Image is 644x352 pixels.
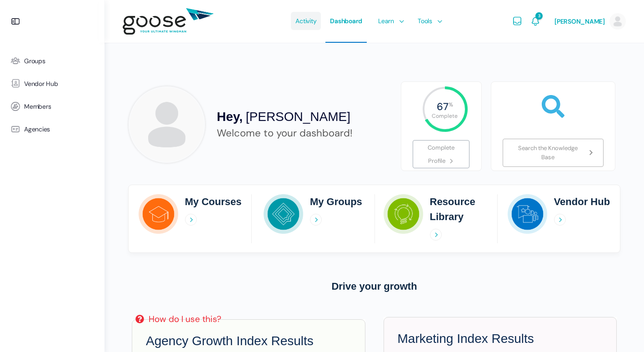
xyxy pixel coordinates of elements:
[264,194,303,234] img: My Groups
[497,194,620,243] a: Vendor Hub Vendor Hub
[217,126,353,141] div: Welcome to your dashboard!
[374,194,497,243] a: Resource Library Resource Library
[5,50,100,72] a: Groups
[24,57,45,65] span: Groups
[535,12,543,20] span: 3
[5,118,100,141] a: Agencies
[132,313,225,325] a: How do I use this?
[24,80,58,88] span: Vendor Hub
[251,194,374,243] a: My Groups My Groups
[384,194,423,234] img: Resource Library
[132,307,134,318] img: Email Icons – white
[185,194,242,209] h2: My Courses
[554,194,610,209] h2: Vendor Hub
[554,17,605,25] span: [PERSON_NAME]
[246,110,350,124] span: [PERSON_NAME]
[24,126,50,133] span: Agencies
[512,144,584,162] span: Search the Knowledge Base
[5,72,100,95] a: Vendor Hub
[430,194,488,224] h2: Resource Library
[310,194,362,209] h2: My Groups
[24,103,51,111] span: Members
[139,194,178,234] img: My Courses
[5,95,100,118] a: Members
[413,140,469,168] a: Complete Profile
[128,280,620,293] h3: Drive your growth
[217,110,243,124] span: Hey,
[503,139,604,167] a: Search the Knowledge Base
[508,194,547,234] img: Vendor Hub
[149,313,221,325] div: How do I use this?
[599,308,644,352] iframe: Chat Widget
[129,194,251,243] a: My Courses My Courses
